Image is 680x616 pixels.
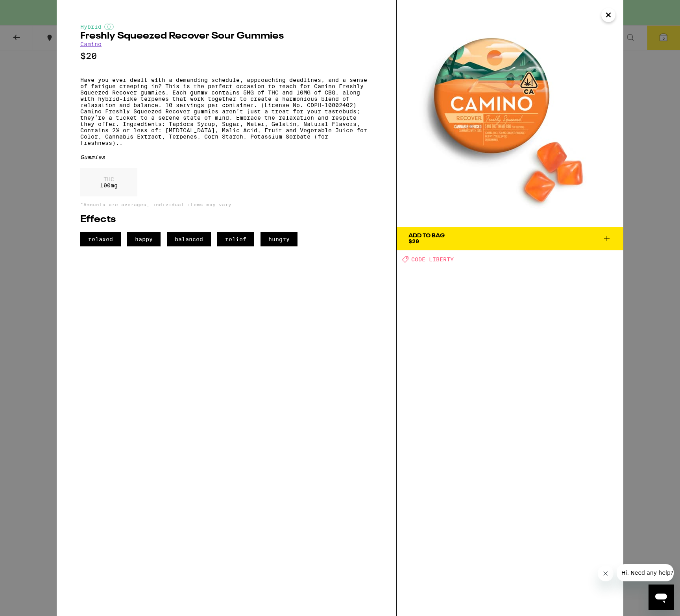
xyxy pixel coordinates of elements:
p: *Amounts are averages, individual items may vary. [80,202,372,207]
button: Add To Bag$20 [397,227,623,250]
p: $20 [80,51,372,61]
div: Add To Bag [408,233,445,239]
span: happy [127,232,161,246]
div: Gummies [80,154,372,160]
span: balanced [167,232,211,246]
button: Close [601,8,615,22]
div: Hybrid [80,24,372,30]
iframe: Button to launch messaging window [649,585,674,610]
h2: Freshly Squeezed Recover Sour Gummies [80,31,372,41]
span: $20 [408,238,419,244]
span: relief [217,232,254,246]
div: 100 mg [80,168,137,196]
a: Camino [80,41,102,47]
p: THC [100,176,118,182]
img: hybridColor.svg [104,24,114,30]
span: CODE LIBERTY [411,256,454,263]
span: relaxed [80,232,121,246]
span: hungry [261,232,297,246]
iframe: Message from company [617,564,674,581]
p: Have you ever dealt with a demanding schedule, approaching deadlines, and a sense of fatigue cree... [80,77,372,146]
iframe: Close message [598,566,613,581]
h2: Effects [80,215,372,224]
